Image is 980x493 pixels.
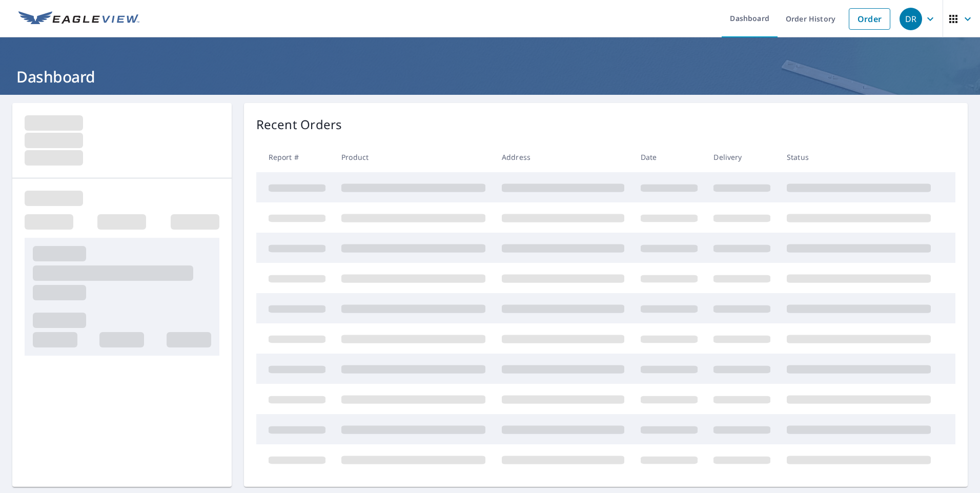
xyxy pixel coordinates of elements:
div: DR [900,8,922,30]
th: Product [333,142,494,172]
p: Recent Orders [256,115,342,134]
a: Order [849,8,890,30]
th: Status [779,142,939,172]
th: Date [632,142,706,172]
th: Delivery [705,142,779,172]
img: EV Logo [18,11,139,27]
th: Report # [256,142,334,172]
h1: Dashboard [12,66,968,87]
th: Address [494,142,632,172]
